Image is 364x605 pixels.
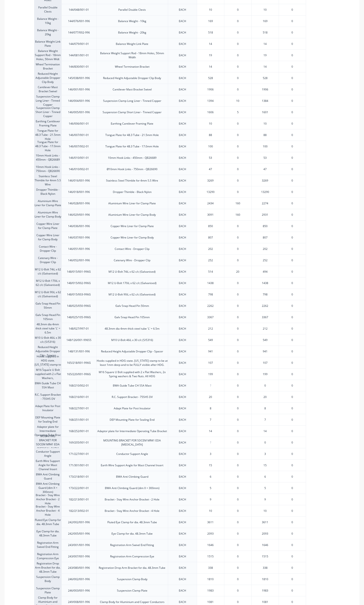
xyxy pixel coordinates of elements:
div: 0 [279,289,306,300]
div: 0 [224,334,251,346]
div: 199 [197,369,224,380]
div: 2262 [251,300,279,311]
div: 144/081/001-01 [61,49,96,61]
div: 0 [224,163,251,175]
div: EACH [168,175,197,186]
div: Copper Wire Liner for Clamp Body [96,232,168,243]
div: 0 [279,323,306,334]
div: 0 [224,4,251,15]
div: EACH [168,72,197,84]
div: 0 [279,175,306,186]
div: 144/079/001-01 [61,38,96,49]
div: Adapt Plate for Post Insulator [34,402,61,414]
div: 199 [251,368,279,380]
div: 0 [279,163,306,175]
div: 0 [279,277,306,289]
div: Dropper Thimble - Black Nylon [34,186,61,197]
div: 10 [197,118,224,129]
div: 48.3mm dia 4mm thick steel tube 'L' = 6.5m [96,323,168,334]
div: 148/015/002-996G [61,277,96,289]
div: 20 [224,266,251,277]
div: 202 [251,243,279,254]
div: Dropper Thimble - Black Nylon [96,186,168,197]
div: 10mm Hook Links - 450mm - QB26689 [96,152,168,163]
div: 0 [224,72,251,84]
div: 941 [197,346,224,357]
div: 0 [279,118,306,129]
div: Adapt Plate for Post Insulator [96,402,168,414]
div: 146/010/002-01 [61,163,96,175]
div: 0 [279,368,306,380]
div: 148/025/105-996G [61,311,96,323]
div: 0 [279,311,306,323]
div: 148/015/001-996G [61,266,96,277]
div: Copper Wire Liner for Clamp Plate [34,220,61,232]
div: 0 [279,391,306,402]
div: Balance Weight - 10kg [96,15,168,27]
div: 3269 [197,175,224,186]
div: 1394 [197,95,224,107]
div: 0 [224,289,251,300]
div: 0 [224,84,251,95]
div: EACH [168,84,197,95]
div: 146/006/001-01 [61,118,96,129]
div: M16 Square U Bolt supplied with 2 x Flat Washers, [34,368,61,380]
div: EACH [168,277,197,289]
div: 0 [279,61,306,72]
div: 53 [197,152,224,164]
div: 798 [197,289,224,300]
div: 146/004/001-996 [61,95,96,106]
div: 0 [224,380,251,391]
div: 53 [251,152,279,163]
div: 0 [224,391,251,402]
div: 10 [251,4,279,15]
div: Tongue Plate for 48.3 Tube - 17.0mm Hole [34,141,61,152]
div: M12 U-Bolt 74iL x 62 c/c (Galvanised) [96,266,168,277]
div: 1906 [197,84,224,95]
div: 168/251/001-01 [61,414,96,425]
div: Copper Wire Liner for Clamp Body [34,232,61,243]
div: 0 [251,380,279,391]
div: 0 [224,49,251,61]
div: 13290 [251,186,279,197]
div: M12 U-Bolt 90iL x 62 c/c (Galvanised) [96,289,168,300]
div: 528 [197,72,224,84]
div: Tongue Plate for 48.3 Tube - 21.5mm Hole [34,129,61,141]
div: 148/131/001-996 [61,346,96,357]
div: 7 [197,414,224,426]
div: EACH [168,220,197,232]
div: Suspension Clamp Long Liner - Tinned Copper [34,95,61,106]
div: ? [197,380,224,391]
div: 146/029/001-996 [61,209,96,220]
div: 850 [251,220,279,232]
div: EACH [168,266,197,277]
div: Cantilever Mast Bracket Swivel [34,84,61,95]
div: EACH [168,414,197,425]
div: 518 [197,27,224,38]
div: 0 [279,220,306,232]
div: 14 [251,61,279,72]
div: 0 [279,129,306,141]
div: 148/126/001-996SS [61,334,96,346]
div: 146/007/001-01 [61,129,96,141]
div: 14 [197,38,224,50]
div: 8 [197,403,224,414]
div: Aluminium Wire Liner for Clamp Body [34,209,61,220]
div: Tongue Plate for 48.3 Tube - 17.0mm Hole [96,141,168,152]
div: 0 [279,243,306,254]
div: 807 [197,232,224,243]
div: 146/005/001-996 [61,106,96,118]
div: 514 [197,266,224,277]
div: 1438 [197,277,224,289]
div: Contact Wire - Dropper Clip [34,243,61,254]
div: 146/010/001-01 [61,152,96,163]
div: EACH [168,186,197,197]
div: Earthing Cantilever Framing Plate [96,118,168,129]
div: EACH [168,232,197,243]
div: 146/052/001-996 [61,254,96,266]
div: 0 [224,300,251,311]
div: 169 [197,15,224,27]
div: 107 [251,357,279,368]
div: 212 [197,323,224,334]
div: 19 [197,50,224,61]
